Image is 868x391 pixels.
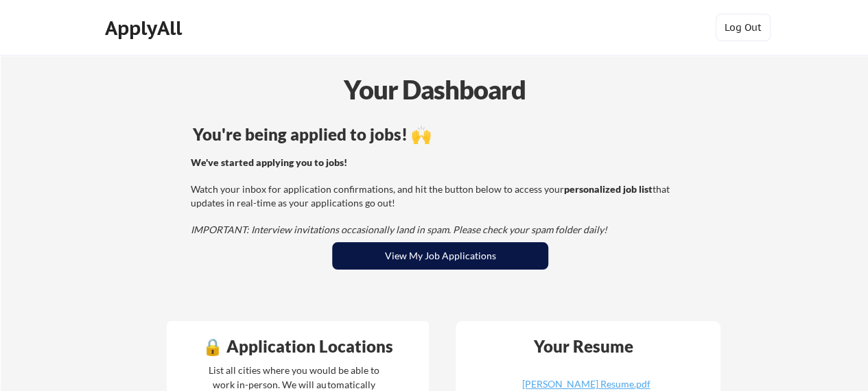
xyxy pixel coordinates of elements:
strong: We've started applying you to jobs! [191,156,347,168]
strong: personalized job list [564,183,653,195]
button: Log Out [716,14,771,41]
div: You're being applied to jobs! 🙌 [193,126,688,143]
div: [PERSON_NAME] Resume.pdf [504,379,668,389]
div: Watch your inbox for application confirmations, and hit the button below to access your that upda... [191,156,685,237]
em: IMPORTANT: Interview invitations occasionally land in spam. Please check your spam folder daily! [191,224,607,235]
button: View My Job Applications [332,242,548,270]
div: Your Dashboard [1,70,868,109]
div: ApplyAll [105,16,186,40]
div: 🔒 Application Locations [170,338,425,355]
div: Your Resume [515,338,651,355]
